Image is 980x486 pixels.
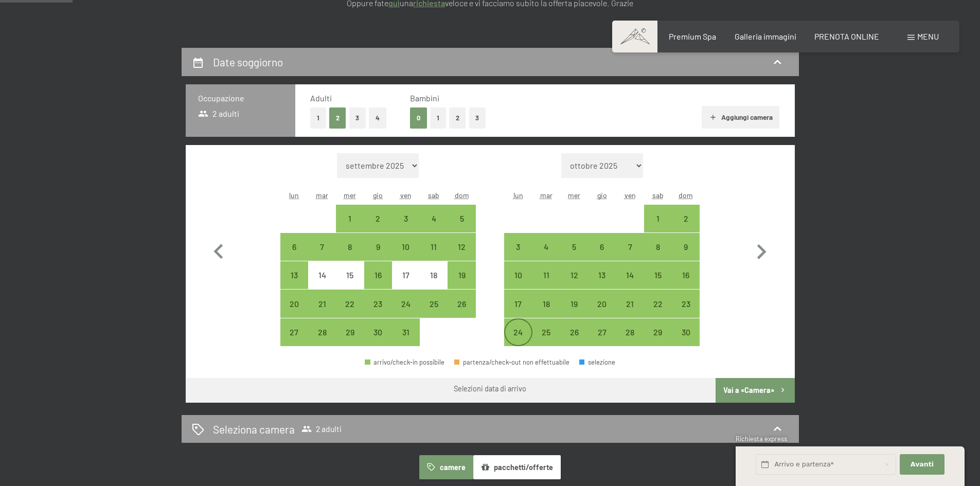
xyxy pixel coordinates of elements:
[644,205,672,232] div: Sat Nov 01 2025
[308,318,336,346] div: Tue Oct 28 2025
[448,261,475,289] div: arrivo/check-in possibile
[532,290,560,317] div: Tue Nov 18 2025
[504,290,532,317] div: arrivo/check-in possibile
[644,261,672,289] div: Sat Nov 15 2025
[280,290,308,317] div: Mon Oct 20 2025
[448,261,475,289] div: Sun Oct 19 2025
[309,300,335,326] div: 21
[336,261,364,289] div: arrivo/check-in non effettuabile
[308,290,336,317] div: Tue Oct 21 2025
[568,191,580,200] abbr: mercoledì
[280,290,308,317] div: arrivo/check-in possibile
[673,243,699,268] div: 9
[560,290,588,317] div: Wed Nov 19 2025
[308,233,336,261] div: arrivo/check-in possibile
[735,31,796,41] a: Galleria immagini
[336,205,364,232] div: arrivo/check-in possibile
[448,233,475,261] div: arrivo/check-in possibile
[410,107,427,129] button: 0
[716,378,794,403] button: Vai a «Camera»
[448,205,475,232] div: Sun Oct 05 2025
[561,243,587,268] div: 5
[420,261,448,289] div: Sat Oct 18 2025
[597,191,607,200] abbr: giovedì
[616,318,644,346] div: Fri Nov 28 2025
[616,261,644,289] div: arrivo/check-in possibile
[449,271,474,297] div: 19
[560,233,588,261] div: Wed Nov 05 2025
[421,214,447,240] div: 4
[652,191,664,200] abbr: sabato
[616,290,644,317] div: arrivo/check-in possibile
[400,191,412,200] abbr: venerdì
[336,233,364,261] div: arrivo/check-in possibile
[617,243,643,268] div: 7
[337,243,363,268] div: 8
[588,290,616,317] div: Thu Nov 20 2025
[364,233,392,261] div: arrivo/check-in possibile
[588,318,616,346] div: arrivo/check-in possibile
[393,271,419,297] div: 17
[449,107,466,129] button: 2
[617,300,643,326] div: 21
[448,205,475,232] div: arrivo/check-in possibile
[289,191,299,200] abbr: lunedì
[669,31,716,41] span: Premium Spa
[672,233,700,261] div: Sun Nov 09 2025
[420,290,448,317] div: Sat Oct 25 2025
[560,318,588,346] div: Wed Nov 26 2025
[672,261,700,289] div: Sun Nov 16 2025
[419,455,473,479] button: camere
[281,328,307,354] div: 27
[532,318,560,346] div: arrivo/check-in possibile
[560,318,588,346] div: arrivo/check-in possibile
[679,191,693,200] abbr: domenica
[280,318,308,346] div: arrivo/check-in possibile
[560,261,588,289] div: Wed Nov 12 2025
[365,328,391,354] div: 30
[532,290,560,317] div: arrivo/check-in possibile
[645,328,671,354] div: 29
[746,153,776,347] button: Mese successivo
[561,271,587,297] div: 12
[344,191,356,200] abbr: mercoledì
[645,300,671,326] div: 22
[505,271,531,297] div: 10
[672,290,700,317] div: Sun Nov 23 2025
[588,318,616,346] div: Thu Nov 27 2025
[449,243,474,268] div: 12
[644,233,672,261] div: Sat Nov 08 2025
[280,233,308,261] div: Mon Oct 06 2025
[337,328,363,354] div: 29
[625,191,636,200] abbr: venerdì
[560,233,588,261] div: arrivo/check-in possibile
[337,300,363,326] div: 22
[420,233,448,261] div: Sat Oct 11 2025
[421,271,447,297] div: 18
[329,107,346,129] button: 2
[392,233,420,261] div: arrivo/check-in possibile
[644,205,672,232] div: arrivo/check-in possibile
[736,435,787,443] span: Richiesta express
[505,300,531,326] div: 17
[504,318,532,346] div: Mon Nov 24 2025
[532,318,560,346] div: Tue Nov 25 2025
[454,384,526,394] div: Selezioni data di arrivo
[900,454,944,475] button: Avanti
[392,318,420,346] div: Fri Oct 31 2025
[672,233,700,261] div: arrivo/check-in possibile
[673,300,699,326] div: 23
[469,107,486,129] button: 3
[213,56,283,68] h2: Date soggiorno
[364,318,392,346] div: Thu Oct 30 2025
[589,243,615,268] div: 6
[309,271,335,297] div: 14
[616,261,644,289] div: Fri Nov 14 2025
[364,290,392,317] div: Thu Oct 23 2025
[911,460,934,469] span: Avanti
[560,261,588,289] div: arrivo/check-in possibile
[588,261,616,289] div: arrivo/check-in possibile
[421,243,447,268] div: 11
[336,318,364,346] div: Wed Oct 29 2025
[392,318,420,346] div: arrivo/check-in possibile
